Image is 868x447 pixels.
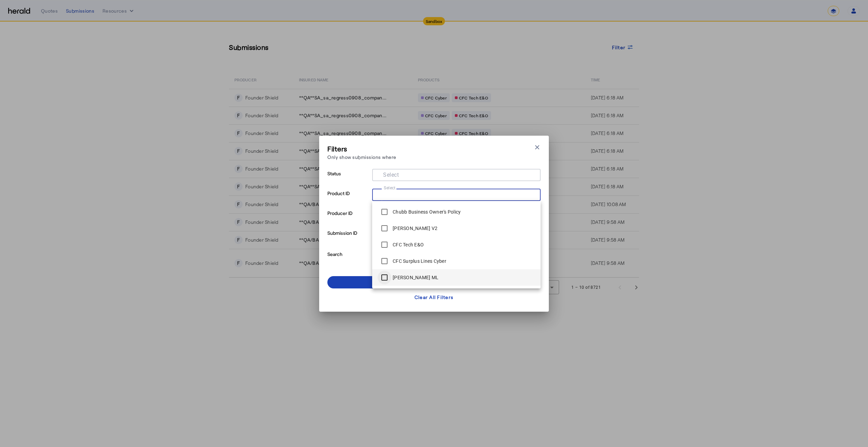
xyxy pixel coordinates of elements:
label: CFC Tech E&O [391,241,424,248]
button: Clear All Filters [327,291,541,303]
mat-chip-grid: Selection [378,190,535,198]
button: Apply Filters [327,276,541,288]
label: [PERSON_NAME] ML [391,274,438,281]
p: Submission ID [327,228,369,249]
label: Chubb Business Owner's Policy [391,208,461,215]
h3: Filters [327,144,396,153]
mat-chip-grid: Selection [378,170,535,178]
label: CFC Surplus Lines Cyber [391,258,446,265]
mat-label: Select [383,171,399,178]
p: Product ID [327,189,369,208]
p: Producer ID [327,208,369,228]
p: Status [327,169,369,189]
p: Search [327,249,369,271]
div: Clear All Filters [415,294,453,301]
label: [PERSON_NAME] V2 [391,225,437,232]
mat-label: Select [384,185,396,190]
p: Only show submissions where [327,153,396,161]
